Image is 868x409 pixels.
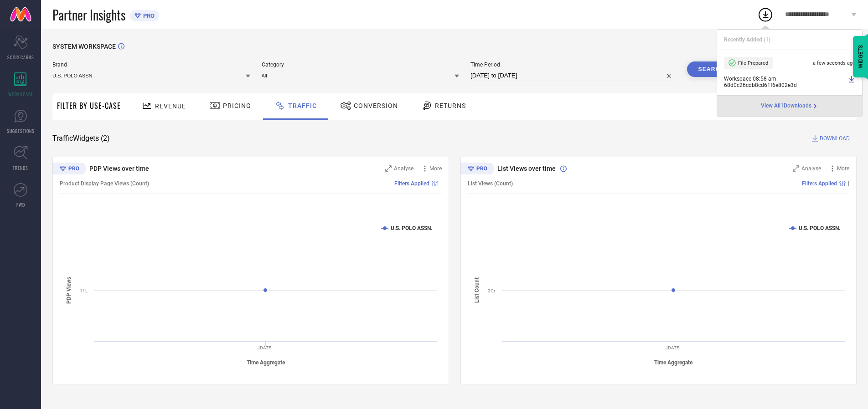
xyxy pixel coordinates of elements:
div: Premium [52,163,86,176]
span: More [837,165,849,172]
span: Filters Applied [394,180,429,187]
button: Search [687,61,736,77]
div: Open download list [757,6,774,23]
tspan: PDP Views [66,276,72,303]
span: List Views over time [497,165,556,172]
div: Open download page [761,102,819,110]
span: Traffic Widgets ( 2 ) [52,134,110,143]
svg: Zoom [793,165,799,172]
span: Filter By Use-Case [57,100,121,111]
span: Brand [52,61,250,68]
span: Returns [435,102,466,109]
text: [DATE] [666,345,680,350]
span: Analyse [801,165,821,172]
span: SYSTEM WORKSPACE [52,43,116,50]
div: Premium [460,163,494,176]
span: Conversion [354,102,398,109]
span: TRENDS [13,164,28,171]
span: a few seconds ago [813,60,855,66]
span: Time Period [470,61,676,68]
tspan: Time Aggregate [247,359,285,366]
span: WORKSPACE [8,91,33,97]
text: [DATE] [258,345,273,350]
svg: Zoom [385,165,392,172]
input: Select time period [470,70,676,81]
span: Recently Added ( 1 ) [724,36,770,43]
span: Workspace - 08:58-am - 68d0c26cdb8cd61f6e802e3d [724,76,846,88]
span: Partner Insights [52,5,125,24]
span: Analyse [394,165,413,172]
span: View All 1 Downloads [761,102,811,110]
span: Traffic [288,102,317,109]
span: Pricing [223,102,251,109]
text: 3Cr [488,288,496,293]
text: U.S. POLO ASSN. [799,225,840,231]
span: PRO [141,12,155,19]
span: File Prepared [738,60,768,66]
span: Product Display Page Views (Count) [60,180,149,187]
span: List Views (Count) [468,180,513,187]
span: Filters Applied [802,180,837,187]
text: U.S. POLO ASSN. [391,225,432,231]
span: Category [262,61,460,68]
text: 11L [80,288,88,293]
span: | [440,180,442,187]
span: SCORECARDS [7,54,34,61]
span: | [848,180,849,187]
span: More [429,165,442,172]
span: Revenue [155,102,186,110]
span: FWD [16,201,25,208]
span: SUGGESTIONS [7,128,35,134]
a: Download [848,76,855,88]
tspan: List Count [474,277,480,303]
tspan: Time Aggregate [654,359,693,366]
a: View All1Downloads [761,102,819,110]
span: DOWNLOAD [820,134,850,143]
span: PDP Views over time [89,165,149,172]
